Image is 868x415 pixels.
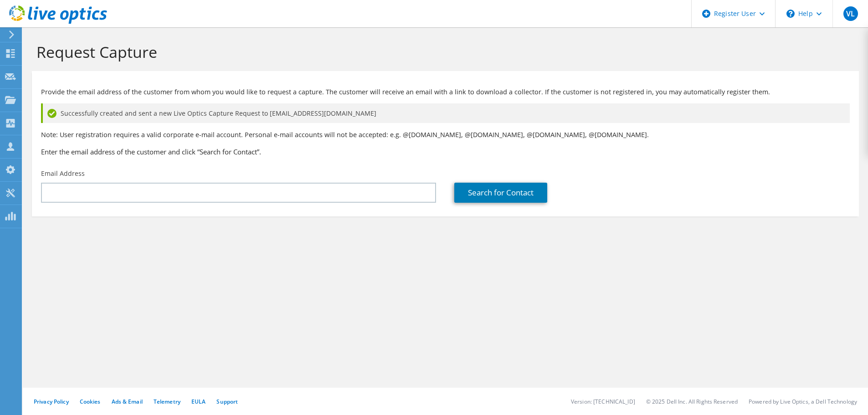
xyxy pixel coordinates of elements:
li: © 2025 Dell Inc. All Rights Reserved [646,398,738,405]
a: Ads & Email [112,398,143,405]
a: Privacy Policy [34,398,69,405]
p: Provide the email address of the customer from whom you would like to request a capture. The cust... [41,87,850,97]
li: Powered by Live Optics, a Dell Technology [749,398,857,405]
a: Search for Contact [454,183,547,203]
span: VL [843,6,858,21]
h1: Request Capture [36,42,850,61]
span: Successfully created and sent a new Live Optics Capture Request to [EMAIL_ADDRESS][DOMAIN_NAME] [61,108,376,118]
a: EULA [191,398,205,405]
li: Version: [TECHNICAL_ID] [571,398,635,405]
label: Email Address [41,169,85,178]
h3: Enter the email address of the customer and click “Search for Contact”. [41,147,850,157]
svg: \n [786,10,795,18]
p: Note: User registration requires a valid corporate e-mail account. Personal e-mail accounts will ... [41,130,850,140]
a: Support [216,398,238,405]
a: Cookies [80,398,101,405]
a: Telemetry [154,398,180,405]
